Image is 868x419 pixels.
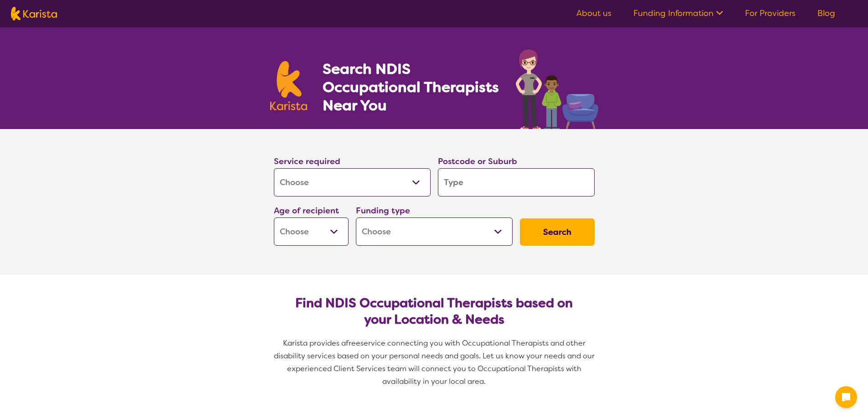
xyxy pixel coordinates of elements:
[438,156,517,167] label: Postcode or Suburb
[283,338,346,348] span: Karista provides a
[438,168,595,197] input: Type
[745,8,796,19] a: For Providers
[11,7,57,21] img: Karista logo
[274,205,339,216] label: Age of recipient
[817,8,835,19] a: Blog
[323,60,500,114] h1: Search NDIS Occupational Therapists Near You
[274,338,596,386] span: service connecting you with Occupational Therapists and other disability services based on your p...
[274,156,340,167] label: Service required
[270,61,308,110] img: Karista logo
[346,338,360,348] span: free
[633,8,723,19] a: Funding Information
[576,8,611,19] a: About us
[520,218,595,246] button: Search
[516,49,598,129] img: occupational-therapy
[356,205,410,216] label: Funding type
[281,295,587,328] h2: Find NDIS Occupational Therapists based on your Location & Needs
